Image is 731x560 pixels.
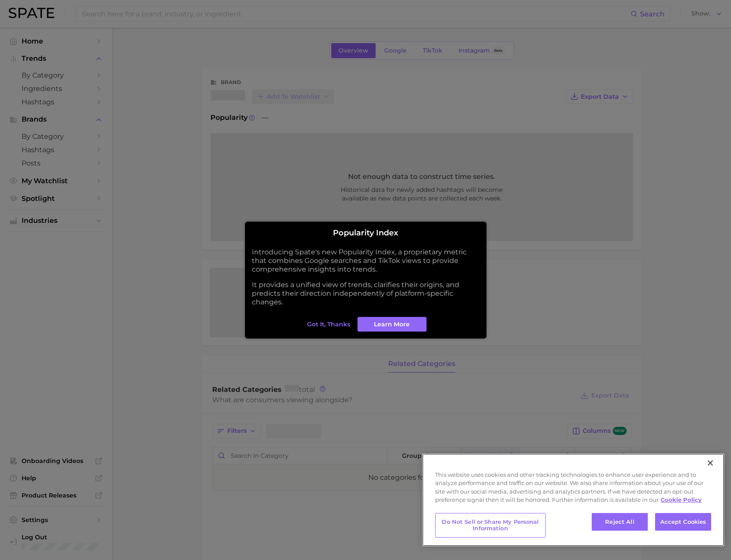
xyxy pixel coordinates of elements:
span: Learn More [374,321,410,328]
p: It provides a unified view of trends, clarifies their origins, and predicts their direction indep... [252,281,480,307]
div: Cookie banner [422,454,724,546]
button: Do Not Sell or Share My Personal Information, Opens the preference center dialog [435,513,546,538]
div: Privacy [422,454,724,546]
a: More information about your privacy, opens in a new tab [661,496,702,503]
button: Close [701,454,720,472]
button: Got it, thanks [305,317,352,332]
button: Reject All [592,513,648,531]
div: This website uses cookies and other tracking technologies to enhance user experience and to analy... [422,471,724,509]
span: Got it, thanks [307,321,350,328]
h2: Popularity Index [252,228,480,238]
button: Accept Cookies [655,513,711,531]
p: Introducing Spate's new Popularity Index, a proprietary metric that combines Google searches and ... [252,248,480,274]
a: Learn More [358,317,427,332]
